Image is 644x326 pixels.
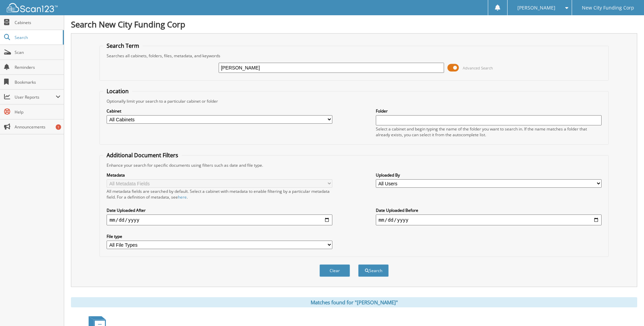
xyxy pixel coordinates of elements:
[15,94,56,100] span: User Reports
[463,65,493,70] span: Advanced Search
[107,172,332,178] label: Metadata
[107,233,332,239] label: File type
[15,20,60,25] span: Cabinets
[15,109,60,115] span: Help
[103,98,605,104] div: Optionally limit your search to a particular cabinet or folder
[103,87,132,95] legend: Location
[319,264,350,277] button: Clear
[7,3,58,12] img: scan123-logo-white.svg
[15,79,60,85] span: Bookmarks
[103,151,182,159] legend: Additional Document Filters
[517,6,555,10] span: [PERSON_NAME]
[103,42,143,49] legend: Search Term
[71,297,637,307] div: Matches found for "[PERSON_NAME]"
[376,126,602,138] div: Select a cabinet and begin typing the name of the folder you want to search in. If the name match...
[376,215,602,225] input: end
[71,19,637,30] h1: Search New City Funding Corp
[107,215,332,225] input: start
[178,194,187,200] a: here
[376,172,602,178] label: Uploaded By
[103,162,605,168] div: Enhance your search for specific documents using filters such as date and file type.
[103,53,605,59] div: Searches all cabinets, folders, files, metadata, and keywords
[15,124,60,130] span: Announcements
[107,188,332,200] div: All metadata fields are searched by default. Select a cabinet with metadata to enable filtering b...
[582,6,634,10] span: New City Funding Corp
[15,35,59,40] span: Search
[376,108,602,114] label: Folder
[376,207,602,213] label: Date Uploaded Before
[358,264,389,277] button: Search
[56,124,61,130] div: 1
[15,49,60,55] span: Scan
[15,64,60,70] span: Reminders
[107,207,332,213] label: Date Uploaded After
[107,108,332,114] label: Cabinet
